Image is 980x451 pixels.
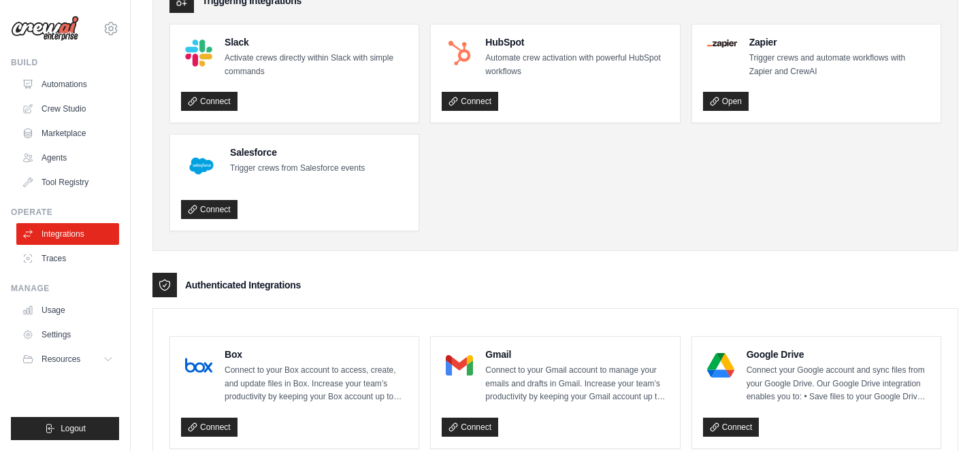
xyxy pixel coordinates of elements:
[707,352,734,379] img: Google Drive Logo
[11,57,119,68] div: Build
[185,278,301,292] h3: Authenticated Integrations
[181,92,238,111] a: Connect
[707,39,737,48] img: Zapier Logo
[442,92,498,111] a: Connect
[230,146,365,159] h4: Salesforce
[749,35,930,49] h4: Zapier
[16,348,119,370] button: Resources
[446,352,473,379] img: Gmail Logo
[11,283,119,294] div: Manage
[703,418,759,437] a: Connect
[181,200,238,219] a: Connect
[16,171,119,193] a: Tool Registry
[11,207,119,218] div: Operate
[16,147,119,169] a: Agents
[485,52,668,78] p: Automate crew activation with powerful HubSpot workflows
[225,364,408,404] p: Connect to your Box account to access, create, and update files in Box. Increase your team’s prod...
[225,52,408,78] p: Activate crews directly within Slack with simple commands
[442,418,498,437] a: Connect
[749,52,930,78] p: Trigger crews and automate workflows with Zapier and CrewAI
[16,73,119,95] a: Automations
[747,348,930,361] h4: Google Drive
[16,223,119,245] a: Integrations
[16,248,119,269] a: Traces
[230,162,365,176] p: Trigger crews from Salesforce events
[485,348,668,361] h4: Gmail
[446,39,473,67] img: HubSpot Logo
[185,39,212,67] img: Slack Logo
[61,423,86,434] span: Logout
[16,324,119,346] a: Settings
[485,364,668,404] p: Connect to your Gmail account to manage your emails and drafts in Gmail. Increase your team’s pro...
[225,35,408,49] h4: Slack
[185,150,218,182] img: Salesforce Logo
[185,352,212,379] img: Box Logo
[16,299,119,321] a: Usage
[16,98,119,120] a: Crew Studio
[225,348,408,361] h4: Box
[181,418,238,437] a: Connect
[11,417,119,440] button: Logout
[11,16,79,41] img: Logo
[42,354,80,365] span: Resources
[16,122,119,144] a: Marketplace
[485,35,668,49] h4: HubSpot
[747,364,930,404] p: Connect your Google account and sync files from your Google Drive. Our Google Drive integration e...
[703,92,749,111] a: Open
